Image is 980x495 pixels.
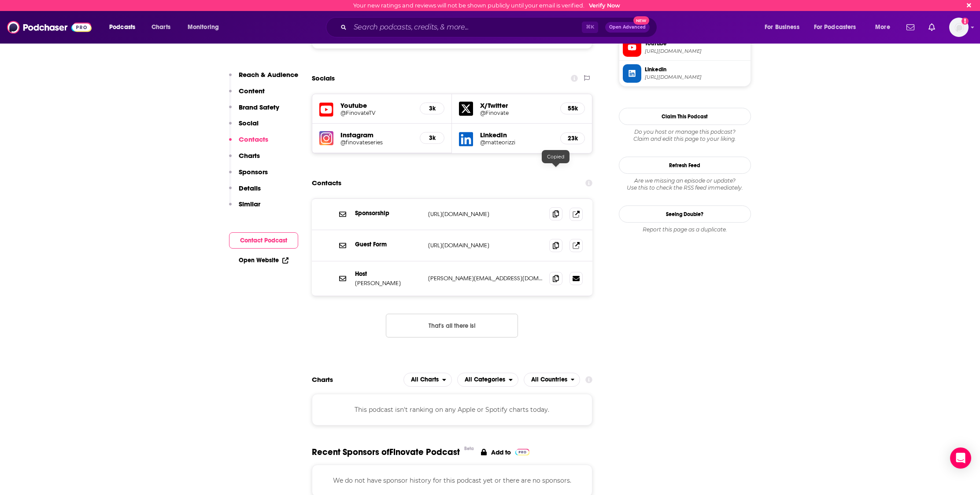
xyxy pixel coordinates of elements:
h5: 3k [427,105,437,112]
span: Charts [152,21,170,33]
div: Report this page as a duplicate. [619,226,751,233]
span: More [875,21,890,33]
a: Verify Now [589,2,620,9]
a: @finovateseries [340,139,413,146]
p: Charts [239,151,260,160]
h5: 55k [568,105,577,112]
button: Content [229,87,265,103]
span: https://www.youtube.com/@FinovateTV [645,48,747,55]
a: Add to [481,447,530,458]
button: Sponsors [229,168,268,184]
span: For Podcasters [814,21,856,33]
a: YouTube[URL][DOMAIN_NAME] [623,38,747,57]
a: Seeing Double? [619,205,751,223]
div: Copied [542,150,570,163]
h2: Contacts [312,175,341,191]
p: Brand Safety [239,103,279,111]
span: Linkedin [645,66,747,73]
span: All Categories [465,377,505,383]
div: Claim and edit this page to your liking. [619,128,751,143]
p: Similar [239,200,260,208]
img: Pro Logo [515,449,530,455]
a: Charts [146,20,176,34]
img: User Profile [949,18,969,37]
p: Content [239,87,265,95]
h2: Platforms [403,373,452,387]
div: Open Intercom Messenger [950,447,971,469]
a: Show notifications dropdown [925,20,939,35]
button: open menu [758,20,810,34]
input: Search podcasts, credits, & more... [350,20,582,34]
button: Refresh Feed [619,157,751,174]
img: iconImage [319,131,333,145]
button: Similar [229,200,260,216]
p: Contacts [239,135,268,143]
div: Are we missing an episode or update? Use this to check the RSS feed immediately. [619,177,751,191]
button: Open AdvancedNew [605,22,650,33]
p: Social [239,119,259,127]
a: @FinovateTV [340,110,413,116]
h5: 3k [427,134,437,142]
span: Logged in as dresnic [949,18,969,37]
p: Details [239,184,261,192]
p: Host [355,270,421,278]
button: Details [229,184,261,200]
div: Search podcasts, credits, & more... [334,17,666,37]
div: Your new ratings and reviews will not be shown publicly until your email is verified. [353,2,620,9]
p: [URL][DOMAIN_NAME] [428,242,543,249]
span: Recent Sponsors of Finovate Podcast [312,447,460,458]
h2: Categories [457,373,518,387]
button: open menu [103,20,147,34]
span: For Business [765,21,799,33]
a: Open Website [239,257,288,264]
h2: Charts [312,375,333,384]
span: All Charts [411,377,439,383]
h2: Socials [312,70,335,87]
span: Monitoring [188,21,219,33]
a: @Finovate [480,110,553,116]
h2: Countries [524,373,581,387]
span: ⌘ K [582,22,598,33]
button: open menu [524,373,581,387]
a: @matteorizzi [480,139,553,146]
p: [URL][DOMAIN_NAME] [428,210,543,218]
p: Guest Form [355,241,421,248]
p: [PERSON_NAME][EMAIL_ADDRESS][DOMAIN_NAME] [428,275,543,282]
span: All Countries [531,377,567,383]
p: We do not have sponsor history for this podcast yet or there are no sponsors. [323,476,582,485]
h5: LinkedIn [480,131,553,139]
button: Social [229,119,259,135]
button: Show profile menu [949,18,969,37]
span: Podcasts [109,21,135,33]
button: open menu [457,373,518,387]
button: Brand Safety [229,103,279,119]
div: Beta [464,446,474,451]
a: Linkedin[URL][DOMAIN_NAME] [623,64,747,83]
button: open menu [403,373,452,387]
button: Claim This Podcast [619,108,751,125]
h5: 23k [568,135,577,142]
p: [PERSON_NAME] [355,279,421,287]
div: This podcast isn't ranking on any Apple or Spotify charts today. [312,394,593,425]
button: open menu [181,20,230,34]
button: Nothing here. [386,314,518,337]
span: Do you host or manage this podcast? [619,128,751,136]
p: Add to [491,448,511,456]
a: Podchaser - Follow, Share and Rate Podcasts [7,19,92,36]
button: Reach & Audience [229,70,298,87]
svg: Email not verified [962,18,969,25]
button: open menu [869,20,901,34]
span: New [633,16,649,25]
h5: X/Twitter [480,101,553,110]
button: Contacts [229,135,268,151]
button: Contact Podcast [229,232,298,249]
p: Sponsorship [355,209,421,217]
p: Reach & Audience [239,70,298,79]
span: https://www.linkedin.com/in/matteorizzi [645,74,747,81]
h5: Youtube [340,101,413,110]
a: Show notifications dropdown [903,20,918,35]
